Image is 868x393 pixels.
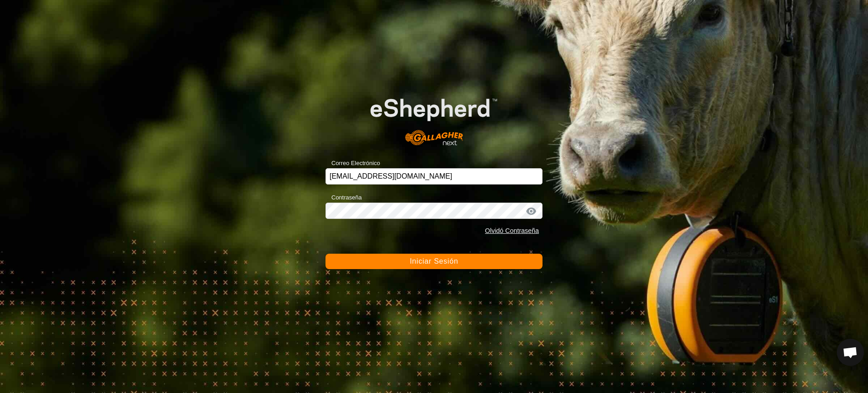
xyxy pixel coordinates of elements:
span: Iniciar Sesión [410,257,458,265]
label: Correo Electrónico [325,159,380,168]
a: Olvidó Contraseña [485,227,539,234]
a: Chat abierto [837,339,864,366]
input: Correo Electrónico [325,168,542,185]
label: Contraseña [325,193,362,202]
img: Logo de eShepherd [347,80,521,155]
button: Iniciar Sesión [325,254,542,269]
